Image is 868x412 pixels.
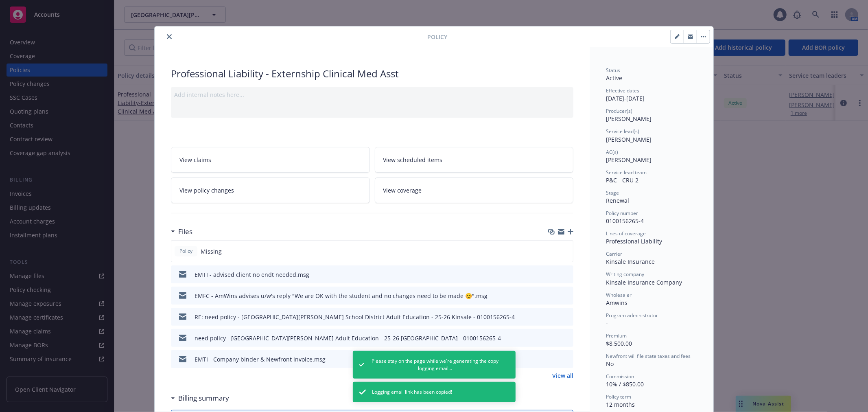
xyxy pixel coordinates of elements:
[550,270,556,279] button: download file
[606,176,638,184] span: P&C - CRU 2
[375,147,574,173] a: View scheduled items
[606,393,631,400] span: Policy term
[550,291,556,300] button: download file
[606,278,682,286] span: Kinsale Insurance Company
[606,401,635,408] span: 12 months
[178,248,194,255] span: Policy
[606,149,618,156] span: AC(s)
[606,128,639,135] span: Service lead(s)
[178,226,192,237] h3: Files
[606,237,697,245] div: Professional Liability
[563,270,570,279] button: preview file
[606,87,697,103] div: [DATE] - [DATE]
[606,115,652,123] span: [PERSON_NAME]
[171,178,370,203] a: View policy changes
[606,360,614,368] span: No
[606,197,629,204] span: Renewal
[563,355,570,364] button: preview file
[171,67,573,81] div: Professional Liability - Externship Clinical Med Asst
[606,340,632,347] span: $8,500.00
[195,313,515,321] div: RE: need policy - [GEOGRAPHIC_DATA][PERSON_NAME] School District Adult Education - 25-26 Kinsale ...
[606,217,644,225] span: 0100156265-4
[606,74,622,82] span: Active
[606,230,646,237] span: Lines of coverage
[371,357,499,372] span: Please stay on the page while we're generating the copy logging email...
[606,299,627,307] span: Amwins
[179,186,234,195] span: View policy changes
[606,169,647,176] span: Service lead team
[606,189,619,196] span: Stage
[606,319,608,327] span: -
[552,371,573,380] a: View all
[550,334,556,342] button: download file
[550,313,556,321] button: download file
[563,334,570,342] button: preview file
[375,178,574,203] a: View coverage
[606,136,652,143] span: [PERSON_NAME]
[171,393,229,403] div: Billing summary
[606,291,632,298] span: Wholesaler
[606,353,691,359] span: Newfront will file state taxes and fees
[606,332,627,339] span: Premium
[372,388,453,396] span: Logging email link has been copied!
[606,312,658,319] span: Program administrator
[606,258,655,265] span: Kinsale Insurance
[383,186,422,195] span: View coverage
[195,334,501,342] div: need policy - [GEOGRAPHIC_DATA][PERSON_NAME] Adult Education - 25-26 [GEOGRAPHIC_DATA] - 01001562...
[606,67,620,74] span: Status
[178,393,229,403] h3: Billing summary
[606,210,638,217] span: Policy number
[201,247,222,256] span: Missing
[164,32,174,42] button: close
[195,355,326,364] div: EMTI - Company binder & Newfront invoice.msg
[606,380,644,388] span: 10% / $850.00
[606,250,622,257] span: Carrier
[179,156,211,164] span: View claims
[383,156,443,164] span: View scheduled items
[427,33,447,41] span: Policy
[606,87,639,94] span: Effective dates
[563,291,570,300] button: preview file
[171,226,192,237] div: Files
[606,271,644,278] span: Writing company
[606,107,632,114] span: Producer(s)
[606,156,652,164] span: [PERSON_NAME]
[550,355,556,364] button: download file
[606,373,634,380] span: Commission
[171,147,370,173] a: View claims
[195,270,309,279] div: EMTI - advised client no endt needed.msg
[174,90,570,99] div: Add internal notes here...
[563,313,570,321] button: preview file
[195,291,488,300] div: EMFC - AmWins advises u/w's reply "We are OK with the student and no changes need to be made 😊".msg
